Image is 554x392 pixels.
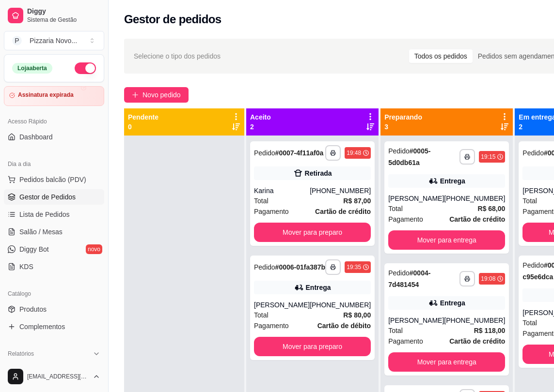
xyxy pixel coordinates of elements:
[8,350,34,358] span: Relatórios
[4,4,104,27] a: DiggySistema de Gestão
[124,87,189,103] button: Novo pedido
[444,194,505,203] div: [PHONE_NUMBER]
[254,186,310,196] div: Karina
[254,263,275,271] span: Pedido
[128,112,158,122] p: Pendente
[388,147,410,155] span: Pedido
[254,149,275,157] span: Pedido
[4,114,104,129] div: Acesso Rápido
[30,36,77,45] div: Pizzaria Novo ...
[254,310,269,320] span: Total
[317,322,371,330] strong: Cartão de débito
[75,62,96,74] button: Alterar Status
[306,283,331,292] div: Entrega
[388,203,403,214] span: Total
[388,316,444,325] div: [PERSON_NAME]
[275,149,324,157] strong: # 0007-4f11af0a
[250,112,271,122] p: Aceito
[134,51,221,61] span: Selecione o tipo dos pedidos
[444,316,505,325] div: [PHONE_NUMBER]
[4,172,104,187] button: Pedidos balcão (PDV)
[310,186,371,196] div: [PHONE_NUMBER]
[19,322,65,332] span: Complementos
[4,224,104,240] a: Salão / Mesas
[27,7,100,16] span: Diggy
[254,196,269,206] span: Total
[27,373,89,380] span: [EMAIL_ADDRESS][DOMAIN_NAME]
[474,327,506,334] strong: R$ 118,00
[124,12,222,27] h2: Gestor de pedidos
[254,337,371,356] button: Mover para preparo
[388,336,423,347] span: Pagamento
[440,176,465,186] div: Entrega
[522,149,544,157] span: Pedido
[4,86,104,106] a: Assinatura expirada
[4,129,104,145] a: Dashboard
[4,319,104,334] a: Complementos
[250,122,271,132] p: 2
[449,337,505,345] strong: Cartão de crédito
[384,112,422,122] p: Preparando
[132,91,139,98] span: plus
[478,205,506,212] strong: R$ 68,00
[19,210,70,219] span: Lista de Pedidos
[4,259,104,274] a: KDS
[4,241,104,257] a: Diggy Botnovo
[388,352,505,372] button: Mover para entrega
[275,263,326,271] strong: # 0006-01fa387b
[27,16,100,24] span: Sistema de Gestão
[388,325,403,336] span: Total
[305,168,332,178] div: Retirada
[481,153,495,161] div: 19:15
[343,311,371,319] strong: R$ 80,00
[388,214,423,225] span: Pagamento
[254,300,310,310] div: [PERSON_NAME]
[347,149,361,157] div: 19:48
[19,175,86,184] span: Pedidos balcão (PDV)
[4,156,104,172] div: Dia a dia
[19,132,53,142] span: Dashboard
[388,230,505,250] button: Mover para entrega
[388,269,430,288] strong: # 0004-7d481454
[388,269,410,277] span: Pedido
[347,263,361,271] div: 19:35
[4,286,104,302] div: Catálogo
[19,192,76,202] span: Gestor de Pedidos
[4,31,104,50] button: Select a team
[18,91,74,99] article: Assinatura expirada
[409,49,473,63] div: Todos os pedidos
[388,194,444,203] div: [PERSON_NAME]
[254,223,371,242] button: Mover para preparo
[388,147,430,166] strong: # 0005-5d0db61a
[440,298,465,308] div: Entrega
[343,197,371,205] strong: R$ 87,00
[522,261,544,269] span: Pedido
[4,189,104,205] a: Gestor de Pedidos
[19,244,49,254] span: Diggy Bot
[19,227,63,237] span: Salão / Mesas
[254,320,289,331] span: Pagamento
[522,317,537,328] span: Total
[315,208,371,215] strong: Cartão de crédito
[481,275,495,283] div: 19:08
[4,207,104,222] a: Lista de Pedidos
[12,36,22,45] span: P
[4,365,104,388] button: [EMAIL_ADDRESS][DOMAIN_NAME]
[449,215,505,223] strong: Cartão de crédito
[12,63,52,74] div: Loja aberta
[384,122,422,132] p: 3
[4,302,104,317] a: Produtos
[254,206,289,217] span: Pagamento
[142,90,181,100] span: Novo pedido
[19,304,47,314] span: Produtos
[310,300,371,310] div: [PHONE_NUMBER]
[522,196,537,206] span: Total
[128,122,158,132] p: 0
[19,262,33,271] span: KDS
